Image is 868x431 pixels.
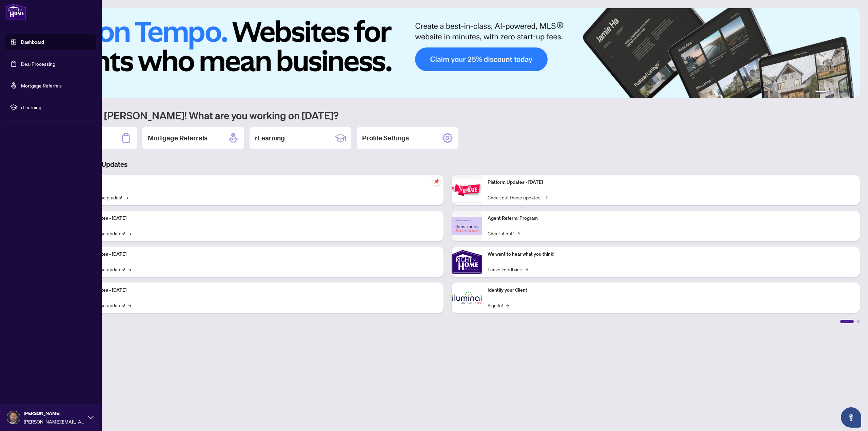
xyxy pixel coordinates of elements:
[148,133,208,143] h2: Mortgage Referrals
[362,133,409,143] h2: Profile Settings
[516,230,520,237] span: →
[71,179,438,186] p: Self-Help
[24,410,85,417] span: [PERSON_NAME]
[488,251,854,258] p: We want to hear what you think!
[71,287,438,294] p: Platform Updates - [DATE]
[840,91,842,94] button: 4
[845,91,848,94] button: 5
[841,407,861,428] button: Open asap
[7,411,20,424] img: Profile Icon
[850,91,853,94] button: 6
[255,133,285,143] h2: rLearning
[452,282,482,313] img: Identify your Client
[488,230,520,237] a: Check it out!→
[815,91,826,94] button: 1
[544,194,548,201] span: →
[128,301,131,309] span: →
[488,287,854,294] p: Identify your Client
[21,82,62,89] a: Mortgage Referrals
[71,215,438,222] p: Platform Updates - [DATE]
[128,266,131,273] span: →
[452,179,482,201] img: Platform Updates - June 23, 2025
[829,91,831,94] button: 2
[452,217,482,235] img: Agent Referral Program
[433,177,441,185] span: pushpin
[21,61,55,67] a: Deal Processing
[35,109,860,122] h1: Welcome back [PERSON_NAME]! What are you working on [DATE]?
[488,301,509,309] a: Sign In!→
[125,194,128,201] span: →
[488,215,854,222] p: Agent Referral Program
[488,266,528,273] a: Leave Feedback→
[35,160,860,169] h3: Brokerage & Industry Updates
[21,103,92,111] span: rLearning
[24,418,85,425] span: [PERSON_NAME][EMAIL_ADDRESS][DOMAIN_NAME]
[71,251,438,258] p: Platform Updates - [DATE]
[21,39,44,45] a: Dashboard
[525,266,528,273] span: →
[5,3,26,20] img: logo
[35,8,860,98] img: Slide 0
[128,230,131,237] span: →
[506,301,509,309] span: →
[488,194,548,201] a: Check out these updates!→
[452,247,482,277] img: We want to hear what you think!
[488,179,854,186] p: Platform Updates - [DATE]
[834,91,837,94] button: 3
